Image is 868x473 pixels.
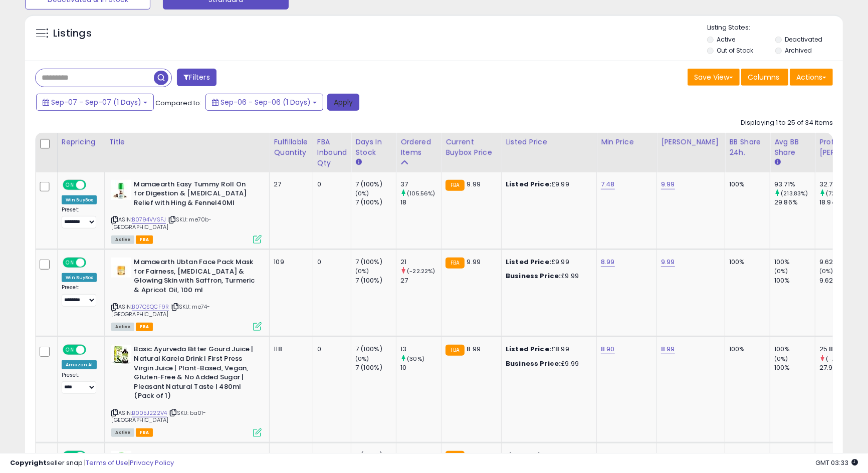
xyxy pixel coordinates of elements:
[707,23,843,33] p: Listing States:
[62,284,97,306] div: Preset:
[355,355,369,363] small: (0%)
[785,35,822,44] label: Deactivated
[111,258,131,278] img: 31vDq0sJoXL._SL40_.jpg
[64,259,76,267] span: ON
[785,46,812,55] label: Archived
[155,98,201,108] span: Compared to:
[130,458,174,467] a: Privacy Policy
[826,355,848,363] small: (-7.31%)
[506,359,589,368] div: £9.99
[327,94,359,111] button: Apply
[506,345,589,354] div: £8.99
[741,118,833,128] div: Displaying 1 to 25 of 34 items
[774,158,780,167] small: Avg BB Share.
[111,258,262,330] div: ASIN:
[205,94,323,111] button: Sep-06 - Sep-06 (1 Days)
[355,276,396,285] div: 7 (100%)
[774,258,815,267] div: 100%
[355,258,396,267] div: 7 (100%)
[400,276,441,285] div: 27
[661,344,675,354] a: 8.99
[111,345,131,365] img: 51FLJkcSvHL._SL40_.jpg
[400,137,437,158] div: Ordered Items
[111,180,262,243] div: ASIN:
[62,195,97,204] div: Win BuyBox
[506,179,551,189] b: Listed Price:
[506,258,589,267] div: £9.99
[134,180,256,210] b: Mamaearth Easy Tummy Roll On for Digestion & [MEDICAL_DATA] Relief with Hing & Fennel40Ml
[111,180,131,200] img: 411S9BwnqLL._SL40_.jpg
[400,345,441,354] div: 13
[741,69,788,86] button: Columns
[774,276,815,285] div: 100%
[85,346,101,354] span: OFF
[355,363,396,372] div: 7 (100%)
[506,257,551,267] b: Listed Price:
[407,189,435,197] small: (105.56%)
[661,179,675,189] a: 9.99
[774,137,811,158] div: Avg BB Share
[717,35,735,44] label: Active
[111,303,210,318] span: | SKU: me74-[GEOGRAPHIC_DATA]
[132,303,169,311] a: B07QSQCF9R
[355,189,369,197] small: (0%)
[274,137,308,158] div: Fulfillable Quantity
[221,97,311,107] span: Sep-06 - Sep-06 (1 Days)
[506,344,551,354] b: Listed Price:
[400,198,441,207] div: 18
[64,346,76,354] span: ON
[85,259,101,267] span: OFF
[407,355,424,363] small: (30%)
[62,137,101,147] div: Repricing
[661,137,721,147] div: [PERSON_NAME]
[132,409,167,417] a: B005J222V4
[136,323,153,331] span: FBA
[400,363,441,372] div: 10
[317,345,344,354] div: 0
[10,458,174,468] div: seller snap | |
[111,323,134,331] span: All listings currently available for purchase on Amazon
[136,428,153,437] span: FBA
[134,258,256,297] b: Mamaearth Ubtan Face Pack Mask for Fairness, [MEDICAL_DATA] & Glowing Skin with Saffron, Turmeric...
[748,72,779,82] span: Columns
[111,409,206,424] span: | SKU: ba01-[GEOGRAPHIC_DATA]
[790,69,833,86] button: Actions
[355,267,369,275] small: (0%)
[774,363,815,372] div: 100%
[506,137,592,147] div: Listed Price
[717,46,753,55] label: Out of Stock
[86,458,128,467] a: Terms of Use
[446,137,497,158] div: Current Buybox Price
[355,180,396,189] div: 7 (100%)
[111,428,134,437] span: All listings currently available for purchase on Amazon
[355,198,396,207] div: 7 (100%)
[317,137,347,168] div: FBA inbound Qty
[62,206,97,228] div: Preset:
[400,258,441,267] div: 21
[317,180,344,189] div: 0
[781,189,808,197] small: (213.83%)
[62,273,97,282] div: Win BuyBox
[53,27,92,41] h5: Listings
[407,267,435,275] small: (-22.22%)
[111,215,211,230] span: | SKU: me70b-[GEOGRAPHIC_DATA]
[355,137,392,158] div: Days In Stock
[62,372,97,394] div: Preset:
[36,94,154,111] button: Sep-07 - Sep-07 (1 Days)
[467,257,481,267] span: 9.99
[729,345,762,354] div: 100%
[815,458,858,467] span: 2025-09-8 03:33 GMT
[136,235,153,244] span: FBA
[446,258,464,269] small: FBA
[400,180,441,189] div: 37
[506,180,589,189] div: £9.99
[601,344,615,354] a: 8.90
[661,257,675,267] a: 9.99
[51,97,141,107] span: Sep-07 - Sep-07 (1 Days)
[506,272,589,281] div: £9.99
[111,235,134,244] span: All listings currently available for purchase on Amazon
[10,458,47,467] strong: Copyright
[688,69,740,86] button: Save View
[64,180,76,189] span: ON
[774,198,815,207] div: 29.86%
